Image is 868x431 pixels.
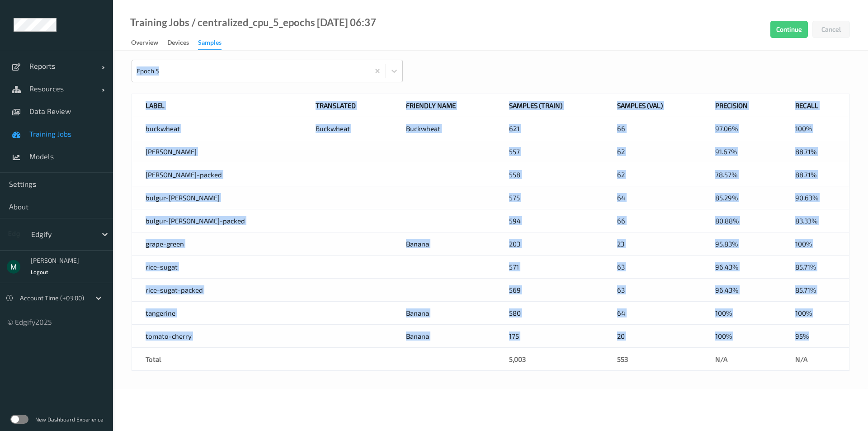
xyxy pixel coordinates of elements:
td: 85.29% [702,186,782,209]
td: 80.88% [702,209,782,232]
td: 88.71% [782,140,849,163]
a: Overview [131,37,167,49]
a: buckwheat [146,124,180,133]
td: 175 [495,325,604,348]
a: [PERSON_NAME] [146,147,197,156]
td: 66 [604,209,701,232]
td: 621 [495,117,604,140]
td: 85.71% [782,279,849,302]
td: 557 [495,140,604,163]
td: 575 [495,186,604,209]
td: 63 [604,279,701,302]
td: Banana [392,302,495,325]
td: 96.43% [702,279,782,302]
a: Samples [198,37,231,50]
td: 63 [604,256,701,279]
td: 95.83% [702,232,782,256]
td: 96.43% [702,256,782,279]
td: 85.71% [782,256,849,279]
button: Continue [770,21,808,38]
td: 78.57% [702,163,782,186]
td: 95% [782,325,849,348]
div: Overview [131,38,158,49]
td: Buckwheat [392,117,495,140]
td: N/A [782,348,849,371]
td: 203 [495,232,604,256]
th: Translated [302,94,392,117]
td: 569 [495,279,604,302]
a: rice-sugat-packed [146,286,203,294]
td: 64 [604,302,701,325]
td: 62 [604,163,701,186]
td: 97.06% [702,117,782,140]
a: [PERSON_NAME]-packed [146,171,222,179]
td: 100% [702,325,782,348]
a: bulgur-[PERSON_NAME]-packed [146,217,245,225]
th: Friendly Name [392,94,495,117]
td: 100% [702,302,782,325]
th: Label [132,94,302,117]
a: Training Jobs [130,18,189,27]
button: Cancel [812,21,850,38]
a: tangerine [146,309,175,317]
th: Precision [702,94,782,117]
td: 100% [782,302,849,325]
td: 23 [604,232,701,256]
td: 90.63% [782,186,849,209]
td: 571 [495,256,604,279]
th: Recall [782,94,849,117]
td: 83.33% [782,209,849,232]
a: tomato-cherry [146,332,192,340]
td: 594 [495,209,604,232]
div: Devices [167,38,189,49]
a: Devices [167,37,198,49]
td: 91.67% [702,140,782,163]
td: 88.71% [782,163,849,186]
td: Total [132,348,302,371]
div: Samples [198,38,222,50]
div: / centralized_cpu_5_epochs [DATE] 06:37 [189,18,376,27]
td: Banana [392,325,495,348]
a: grape-green [146,240,184,248]
td: Buckwheat [302,117,392,140]
td: 62 [604,140,701,163]
th: Samples (val) [604,94,701,117]
td: 20 [604,325,701,348]
td: 64 [604,186,701,209]
td: Banana [392,232,495,256]
a: rice-sugat [146,263,178,271]
td: 580 [495,302,604,325]
td: N/A [702,348,782,371]
td: 66 [604,117,701,140]
th: Samples (train) [495,94,604,117]
td: 100% [782,117,849,140]
td: 5,003 [495,348,604,371]
td: 558 [495,163,604,186]
a: bulgur-[PERSON_NAME] [146,194,220,202]
td: 553 [604,348,701,371]
td: 100% [782,232,849,256]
